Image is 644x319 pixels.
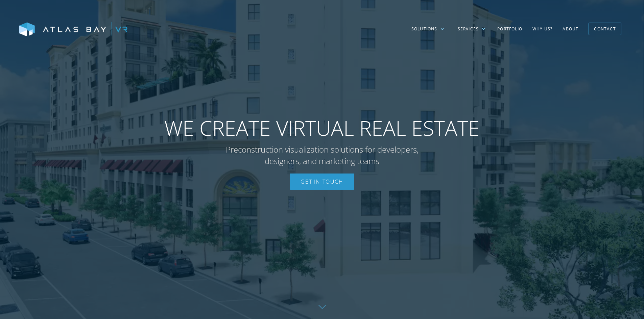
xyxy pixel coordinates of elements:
[318,305,326,309] img: Down further on page
[458,26,479,32] div: Services
[451,19,493,39] div: Services
[589,23,621,35] a: Contact
[405,19,451,39] div: Solutions
[411,26,437,32] div: Solutions
[290,174,354,190] a: Get In Touch
[594,24,616,34] div: Contact
[527,19,557,39] a: Why US?
[492,19,527,39] a: Portfolio
[19,22,127,36] img: Atlas Bay VR Logo
[557,19,583,39] a: About
[212,144,432,166] p: Preconstruction visualization solutions for developers, designers, and marketing teams
[164,116,480,140] span: WE CREATE VIRTUAL REAL ESTATE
